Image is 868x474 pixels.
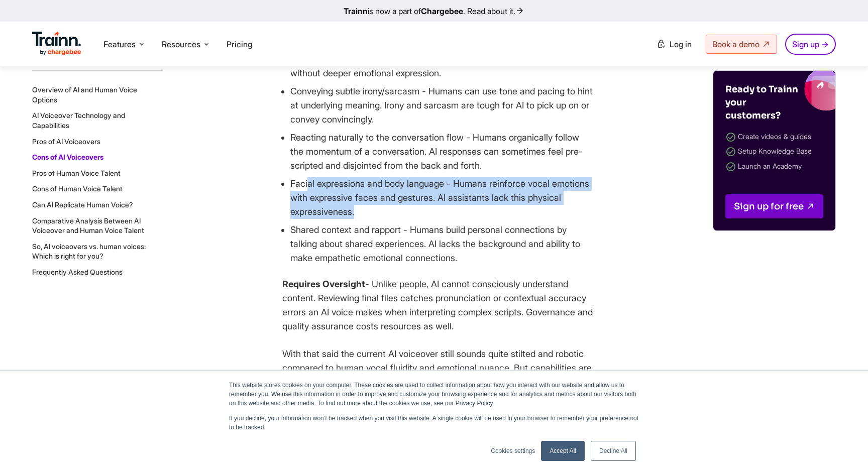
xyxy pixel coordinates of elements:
[227,39,252,49] a: Pricing
[725,130,823,145] li: Create videos & guides
[491,446,535,455] a: Cookies settings
[32,216,144,234] a: Comparative Analysis Between AI Voiceover and Human Voice Talent
[32,169,121,177] a: Pros of Human Voice Talent
[282,279,365,289] strong: Requires Oversight
[32,200,133,209] a: Can AI Replicate Human Voice?
[229,381,639,408] p: This website stores cookies on your computer. These cookies are used to collect information about...
[541,441,585,461] a: Accept All
[32,111,125,130] a: AI Voiceover Technology and Capabilities
[32,268,123,276] a: Frequently Asked Questions
[282,347,594,417] p: With that said the current AI voiceover still sounds quite stilted and robotic compared to human ...
[162,39,200,50] span: Resources
[32,32,81,56] img: Trainn Logo
[32,184,123,193] a: Cons of Human Voice Talent
[229,414,639,432] p: If you decline, your information won’t be tracked when you visit this website. A single cookie wi...
[734,71,835,111] img: Trainn blogs
[785,34,836,55] a: Sign up →
[290,131,594,173] li: Reacting naturally to the conversation flow - Humans organically follow the momentum of a convers...
[32,137,100,145] a: Pros of AI Voiceovers
[290,84,594,127] li: Conveying subtle irony/sarcasm - Humans can use tone and pacing to hint at underlying meaning. Ir...
[725,83,801,122] h4: Ready to Trainn your customers?
[725,160,823,174] li: Launch an Academy
[725,194,823,218] a: Sign up for free
[282,277,594,333] p: - Unlike people, AI cannot consciously understand content. Reviewing final files catches pronunci...
[421,6,463,16] b: Chargebee
[725,145,823,159] li: Setup Knowledge Base
[712,39,759,49] span: Book a demo
[591,441,636,461] a: Decline All
[290,177,594,219] li: Facial expressions and body language - Humans reinforce vocal emotions with expressive faces and ...
[670,39,692,49] span: Log in
[32,153,103,161] a: Cons of AI Voiceovers
[706,35,777,54] a: Book a demo
[650,35,698,53] a: Log in
[290,223,594,265] li: Shared context and rapport - Humans build personal connections by talking about shared experience...
[32,85,137,104] a: Overview of AI and Human Voice Options
[344,6,368,16] b: Trainn
[32,242,146,261] a: So, AI voiceovers vs. human voices: Which is right for you?
[103,39,136,50] span: Features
